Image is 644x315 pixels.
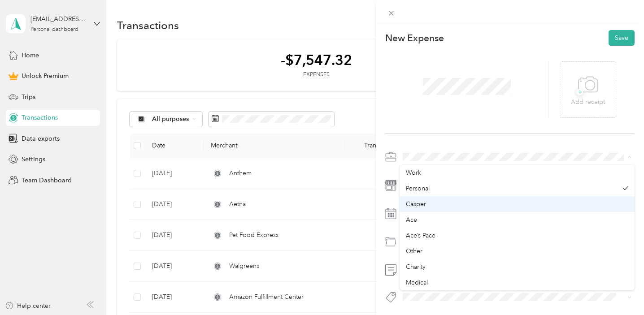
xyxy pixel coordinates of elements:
span: Other [406,247,422,255]
span: Casper [406,200,426,208]
span: Ace [406,216,417,224]
p: New Expense [385,32,444,44]
span: Personal [406,185,430,192]
span: Charity [406,263,426,271]
iframe: Everlance-gr Chat Button Frame [594,265,644,315]
span: Ace’s Pace [406,232,435,239]
p: Add receipt [571,97,605,107]
span: Work [406,169,421,177]
span: Medical [406,279,428,286]
span: + [576,89,583,95]
button: Save [609,30,635,46]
